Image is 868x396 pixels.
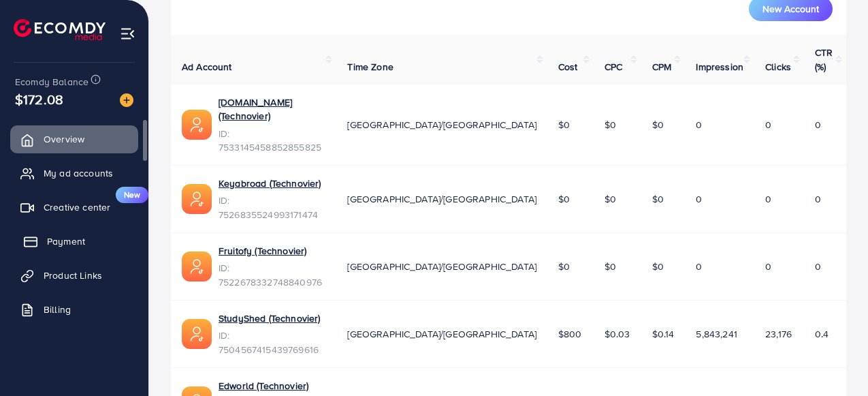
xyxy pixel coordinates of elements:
span: 0 [815,118,821,132]
a: Creative centerNew [10,194,138,221]
a: Product Links [10,262,138,289]
span: 0 [696,260,702,273]
span: Impression [696,60,743,74]
iframe: Chat [810,335,858,386]
span: $0.14 [652,327,675,341]
a: Fruitofy (Technovier) [219,244,325,258]
span: $0 [652,118,664,132]
span: Cost [558,60,578,74]
span: 0 [696,118,702,132]
a: Billing [10,296,138,323]
span: 5,843,241 [696,327,737,341]
span: ID: 7526835524993171474 [219,194,325,222]
span: 23,176 [765,327,792,341]
img: menu [120,26,135,42]
span: 0 [765,192,771,206]
a: Overview [10,125,138,153]
span: Payment [47,234,85,248]
span: [GEOGRAPHIC_DATA]/[GEOGRAPHIC_DATA] [347,118,536,132]
span: [GEOGRAPHIC_DATA]/[GEOGRAPHIC_DATA] [347,260,536,273]
img: ic-ads-acc.e4c84228.svg [182,319,212,349]
span: $0 [605,118,616,132]
span: My ad accounts [44,166,113,180]
span: New Account [762,4,819,14]
img: logo [14,19,106,40]
span: ID: 7522678332748840976 [219,261,325,289]
span: $0 [605,260,616,273]
span: 0.4 [815,327,829,341]
img: ic-ads-acc.e4c84228.svg [182,184,212,214]
span: $0 [558,118,570,132]
a: Edworld (Technovier) [219,379,325,393]
img: ic-ads-acc.e4c84228.svg [182,252,212,281]
span: Time Zone [347,60,393,74]
img: ic-ads-acc.e4c84228.svg [182,110,212,140]
span: 0 [765,118,771,132]
a: My ad accounts [10,159,138,187]
span: Billing [44,303,71,316]
span: $0 [558,192,570,206]
span: [GEOGRAPHIC_DATA]/[GEOGRAPHIC_DATA] [347,192,536,206]
span: $800 [558,327,582,341]
a: StudyShed (Technovier) [219,311,325,325]
span: $0 [652,260,664,273]
a: Payment [10,228,138,255]
span: $0 [652,192,664,206]
span: 0 [696,192,702,206]
span: $0.03 [605,327,630,341]
span: 0 [815,260,821,273]
a: [DOMAIN_NAME] (Technovier) [219,95,325,123]
span: [GEOGRAPHIC_DATA]/[GEOGRAPHIC_DATA] [347,327,536,341]
span: $0 [605,192,616,206]
span: 0 [815,192,821,206]
span: 0 [765,260,771,273]
span: Overview [44,132,84,146]
a: Keyabroad (Technovier) [219,177,325,190]
span: CTR (%) [815,46,833,73]
span: $172.08 [15,89,63,109]
span: Ecomdy Balance [15,75,89,89]
span: CPC [605,60,622,74]
span: ID: 7504567415439769616 [219,329,325,356]
span: CPM [652,60,671,74]
span: New [116,187,148,203]
span: Ad Account [182,60,232,74]
span: $0 [558,260,570,273]
img: image [120,93,133,107]
span: ID: 7533145458852855825 [219,127,325,155]
span: Creative center [44,200,110,214]
span: Clicks [765,60,791,74]
span: Product Links [44,269,102,282]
